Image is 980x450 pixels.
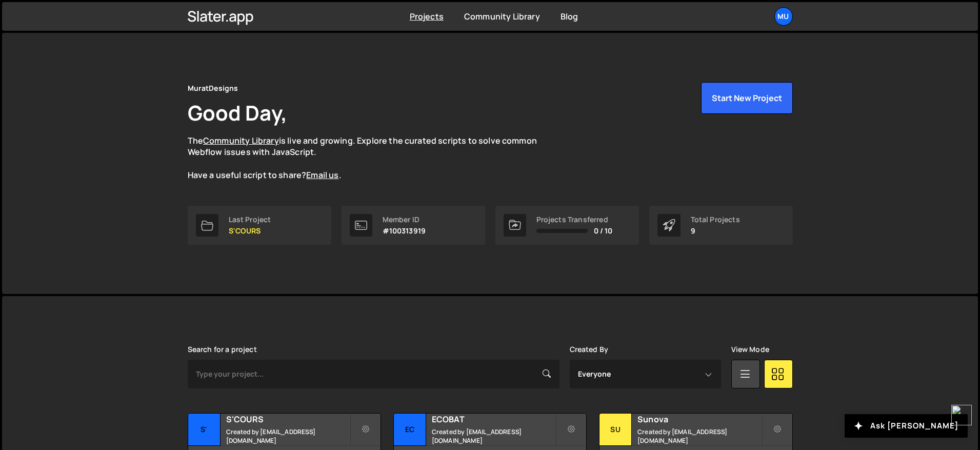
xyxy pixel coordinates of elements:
[394,414,426,446] div: EC
[229,216,271,224] div: Last Project
[637,414,761,425] h2: Sunova
[432,414,555,425] h2: ECOBAT
[536,216,613,224] div: Projects Transferred
[464,11,540,22] a: Community Library
[306,169,338,181] a: Email us
[226,414,350,425] h2: S'COURS
[774,7,793,26] a: Mu
[226,427,350,445] small: Created by [EMAIL_ADDRESS][DOMAIN_NAME]
[637,427,761,445] small: Created by [EMAIL_ADDRESS][DOMAIN_NAME]
[410,11,444,22] a: Projects
[203,135,279,146] a: Community Library
[691,227,740,235] p: 9
[383,227,426,235] p: #100313919
[570,345,609,354] label: Created By
[691,216,740,224] div: Total Projects
[845,414,968,438] button: Ask [PERSON_NAME]
[432,427,555,445] small: Created by [EMAIL_ADDRESS][DOMAIN_NAME]
[188,414,221,446] div: S'
[188,360,559,388] input: Type your project...
[599,414,632,446] div: Su
[188,345,257,354] label: Search for a project
[561,11,578,22] a: Blog
[188,82,238,94] div: MuratDesigns
[229,227,271,235] p: S'COURS
[188,206,331,245] a: Last Project S'COURS
[188,135,557,181] p: The is live and growing. Explore the curated scripts to solve common Webflow issues with JavaScri...
[594,227,613,235] span: 0 / 10
[383,216,426,224] div: Member ID
[731,345,769,354] label: View Mode
[188,99,287,127] h1: Good Day,
[701,82,793,114] button: Start New Project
